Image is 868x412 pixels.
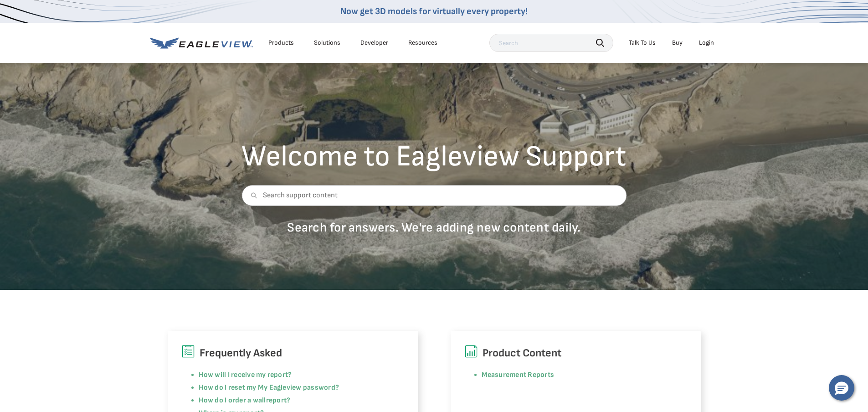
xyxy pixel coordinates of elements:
[199,396,266,405] a: How do I order a wall
[672,39,683,47] a: Buy
[408,39,437,47] div: Resources
[268,39,294,47] div: Products
[829,375,854,401] button: Hello, have a question? Let’s chat.
[629,39,656,47] div: Talk To Us
[314,39,340,47] div: Solutions
[489,34,613,52] input: Search
[266,396,287,405] a: report
[199,371,292,379] a: How will I receive my report?
[241,185,627,206] input: Search support content
[699,39,714,47] div: Login
[241,142,627,171] h2: Welcome to Eagleview Support
[199,383,339,392] a: How do I reset my My Eagleview password?
[360,39,388,47] a: Developer
[340,6,528,17] a: Now get 3D models for virtually every property!
[287,396,290,405] a: ?
[464,345,687,362] h6: Product Content
[482,371,555,379] a: Measurement Reports
[241,220,627,236] p: Search for answers. We're adding new content daily.
[181,345,404,362] h6: Frequently Asked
